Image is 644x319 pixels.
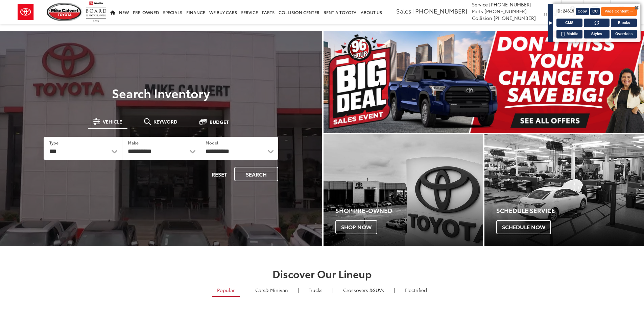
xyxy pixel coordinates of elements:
[49,140,58,145] label: Type
[556,19,582,27] button: CMS
[206,167,233,181] button: Reset
[413,6,467,15] span: [PHONE_NUMBER]
[611,19,637,27] button: Blocks
[590,8,600,15] button: CC
[484,134,644,246] div: Toyota
[210,119,229,124] span: Budget
[84,268,560,279] h2: Discover Our Lineup
[335,220,377,234] span: Shop Now
[243,287,247,293] li: |
[331,287,335,293] li: |
[103,119,122,124] span: Vehicle
[296,287,301,293] li: |
[212,284,240,297] a: Popular
[47,3,82,21] img: Mike Calvert Toyota
[556,8,574,14] span: ID: 24619
[634,5,639,11] span: ✖
[234,167,278,181] button: Search
[601,7,637,16] button: Page Content →
[343,287,373,293] span: Crossovers &
[324,134,483,246] a: Shop Pre-Owned Shop Now
[250,284,293,296] a: Cars
[576,8,589,15] button: Copy
[153,119,177,124] span: Keyword
[548,4,553,42] div: ▶
[304,284,328,296] a: Trucks
[472,8,483,15] span: Parts
[496,207,644,214] h4: Schedule Service
[400,284,432,296] a: Electrified
[128,140,139,145] label: Make
[396,6,411,15] span: Sales
[489,1,531,8] span: [PHONE_NUMBER]
[324,134,483,246] div: Toyota
[494,15,536,21] span: [PHONE_NUMBER]
[472,1,488,8] span: Service
[338,284,389,296] a: SUVs
[484,8,527,15] span: [PHONE_NUMBER]
[496,220,551,234] span: Schedule Now
[335,207,483,214] h4: Shop Pre-Owned
[543,12,558,17] span: Service
[584,30,610,38] button: Styles
[28,86,294,100] h3: Search Inventory
[611,30,637,38] button: Overrides
[265,287,288,293] span: & Minivan
[484,134,644,246] a: Schedule Service Schedule Now
[206,140,218,145] label: Model
[392,287,397,293] li: |
[472,15,492,21] span: Collision
[556,30,582,38] button: Mobile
